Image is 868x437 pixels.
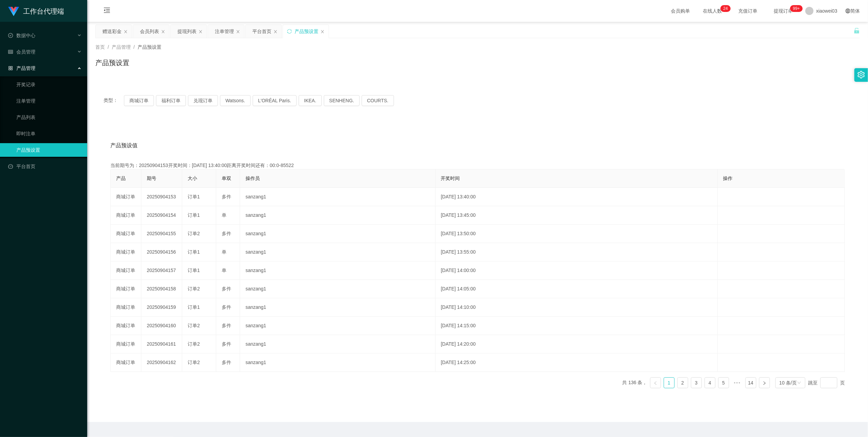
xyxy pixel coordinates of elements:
[664,377,675,388] li: 1
[188,341,200,347] span: 订单2
[124,95,154,106] button: 商城订单
[111,206,141,225] td: 商城订单
[295,25,318,38] div: 产品预设置
[111,261,141,280] td: 商城订单
[253,95,297,106] button: L'ORÉAL Paris.
[759,377,770,388] li: 下一页
[436,206,718,225] td: [DATE] 13:45:00
[8,49,35,55] span: 会员管理
[141,188,182,206] td: 20250904153
[721,5,730,12] sup: 24
[718,377,729,388] li: 5
[161,30,165,34] i: 图标: close
[240,298,436,317] td: sanzang1
[112,44,131,50] span: 产品管理
[705,378,715,388] a: 4
[854,28,860,34] i: 图标: unlock
[141,243,182,261] td: 20250904156
[188,176,197,181] span: 大小
[188,268,200,273] span: 订单1
[222,212,226,218] span: 单
[188,304,200,310] span: 订单1
[111,280,141,298] td: 商城订单
[240,317,436,335] td: sanzang1
[16,110,82,124] a: 产品列表
[16,143,82,157] a: 产品预设置
[700,9,726,13] span: 在线人数
[771,9,796,13] span: 提现订单
[808,377,845,388] div: 跳至 页
[222,323,231,328] span: 多件
[436,298,718,317] td: [DATE] 14:10:00
[188,194,200,199] span: 订单1
[111,353,141,372] td: 商城订单
[156,95,186,106] button: 福利订单
[240,335,436,353] td: sanzang1
[846,9,850,13] i: 图标: global
[857,71,865,78] i: 图标: setting
[111,243,141,261] td: 商城订单
[664,378,674,388] a: 1
[16,127,82,140] a: 即时注单
[138,44,161,50] span: 产品预设置
[222,231,231,236] span: 多件
[779,378,797,388] div: 10 条/页
[653,381,658,385] i: 图标: left
[436,188,718,206] td: [DATE] 13:40:00
[108,44,109,50] span: /
[16,94,82,108] a: 注单管理
[215,25,234,38] div: 注单管理
[140,25,159,38] div: 会员列表
[252,25,271,38] div: 平台首页
[177,25,196,38] div: 提现列表
[188,360,200,365] span: 订单2
[188,286,200,291] span: 订单2
[116,176,126,181] span: 产品
[110,162,845,169] div: 当前期号为：20250904153开奖时间：[DATE] 13:40:00距离开奖时间还有：00:0-85522
[436,243,718,261] td: [DATE] 13:55:00
[222,249,226,255] span: 单
[141,353,182,372] td: 20250904162
[222,176,231,181] span: 单双
[436,261,718,280] td: [DATE] 14:00:00
[246,176,260,181] span: 操作员
[222,268,226,273] span: 单
[650,377,661,388] li: 上一页
[240,188,436,206] td: sanzang1
[124,30,128,34] i: 图标: close
[362,95,394,106] button: COURTS.
[746,378,756,388] a: 14
[95,0,119,22] i: 图标: menu-fold
[320,30,325,34] i: 图标: close
[199,30,203,34] i: 图标: close
[8,66,13,71] i: 图标: appstore-o
[222,286,231,291] span: 多件
[111,188,141,206] td: 商城订单
[732,377,743,388] li: 向后 5 页
[222,304,231,310] span: 多件
[287,29,292,34] i: 图标: sync
[23,0,64,22] h1: 工作台代理端
[141,225,182,243] td: 20250904155
[240,243,436,261] td: sanzang1
[222,341,231,347] span: 多件
[141,335,182,353] td: 20250904161
[141,206,182,225] td: 20250904154
[188,231,200,236] span: 订单2
[8,33,35,38] span: 数据中心
[441,176,460,181] span: 开奖时间
[141,298,182,317] td: 20250904159
[102,25,122,38] div: 赠送彩金
[141,280,182,298] td: 20250904158
[735,9,761,13] span: 充值订单
[436,225,718,243] td: [DATE] 13:50:00
[8,49,13,54] i: 图标: table
[110,141,138,150] span: 产品预设值
[141,317,182,335] td: 20250904160
[111,298,141,317] td: 商城订单
[141,261,182,280] td: 20250904157
[8,160,82,173] a: 图标: dashboard平台首页
[104,95,124,106] span: 类型：
[8,33,13,38] i: 图标: check-circle-o
[677,377,688,388] li: 2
